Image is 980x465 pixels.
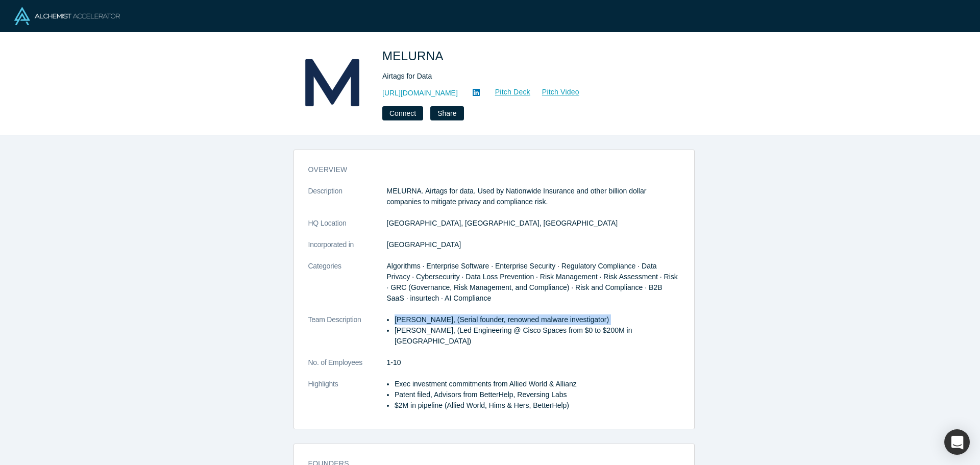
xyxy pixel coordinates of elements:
a: Pitch Deck [484,86,531,98]
dd: 1-10 [387,357,680,368]
li: [PERSON_NAME], (Led Engineering @ Cisco Spaces from $0 to $200M in [GEOGRAPHIC_DATA]) [395,325,680,347]
dd: [GEOGRAPHIC_DATA] [387,239,680,250]
div: Airtags for Data [382,71,668,82]
dt: Categories [308,261,387,314]
img: MELURNA's Logo [297,47,368,118]
dd: [GEOGRAPHIC_DATA], [GEOGRAPHIC_DATA], [GEOGRAPHIC_DATA] [387,218,680,229]
dt: HQ Location [308,218,387,239]
dt: Description [308,186,387,218]
dt: No. of Employees [308,357,387,379]
h3: overview [308,164,666,175]
p: MELURNA. Airtags for data. Used by Nationwide Insurance and other billion dollar companies to mit... [387,186,680,207]
a: [URL][DOMAIN_NAME] [382,88,458,99]
span: MELURNA [382,49,447,63]
span: Algorithms · Enterprise Software · Enterprise Security · Regulatory Compliance · Data Privacy · C... [387,262,678,302]
li: $2M in pipeline (Allied World, Hims & Hers, BetterHelp) [395,400,680,411]
li: Exec investment commitments from Allied World & Allianz [395,379,680,389]
img: Alchemist Logo [14,7,120,25]
dt: Incorporated in [308,239,387,261]
li: Patent filed, Advisors from BetterHelp, Reversing Labs [395,389,680,400]
li: [PERSON_NAME], (Serial founder, renowned malware investigator) [395,314,680,325]
button: Connect [382,106,423,120]
dt: Highlights [308,379,387,422]
dt: Team Description [308,314,387,357]
button: Share [430,106,463,120]
a: Pitch Video [531,86,580,98]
